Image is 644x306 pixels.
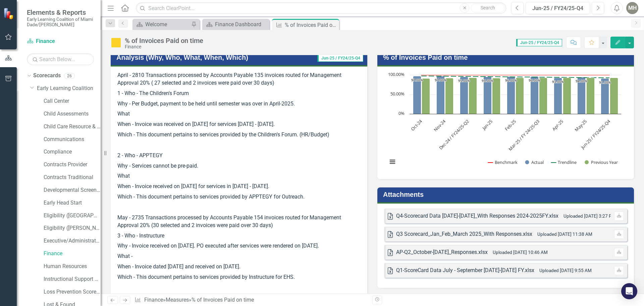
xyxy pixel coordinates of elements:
[27,53,94,65] input: Search Below...
[117,241,361,251] p: Why - Invoice received on [DATE]. PO executed after services were rendered on [DATE].
[610,78,618,114] path: Jun-25 / FY24/25-Q4, 93. Previous Year.
[125,44,203,49] div: Finance
[44,110,101,118] a: Child Assessments
[460,77,468,114] path: Dec-24 / FY24/25-Q2, 95. Actual.
[471,3,504,13] button: Search
[117,119,361,130] p: When - Invoice was received on [DATE] for services [DATE] - [DATE].
[528,4,588,12] div: Jun-25 / FY24/25-Q4
[44,136,101,143] a: Communications
[551,159,577,165] button: Show Trendline
[44,250,101,258] a: Finance
[117,99,361,109] p: Why - Per Budget, payment to be held until semester was over in April-2025.
[516,78,524,114] path: Feb-25, 93. Previous Year.
[117,293,361,303] p: 4 - Who - Jaybee Educational
[215,20,268,29] div: Finance Dashboard
[44,97,101,105] a: Call Center
[117,272,361,282] p: Which - This document pertains to services provided by Instructure for EHS.
[484,77,492,114] path: Jan-25, 95. Actual.
[44,275,101,283] a: Instructional Support Services
[420,75,611,79] g: Trendline, series 3 of 4. Line with 9 data points.
[44,263,101,270] a: Human Resources
[33,72,61,80] a: Scorecards
[621,283,637,299] div: Open Intercom Messenger
[117,88,361,99] p: 1 - Who - The Children's Forum
[396,230,532,238] div: Q3 Scorecard_Jan_Feb_March 2025_With Responses.xlsx
[576,79,587,83] text: 94.00%
[37,85,101,92] a: Early Learning Coalition
[537,231,592,237] small: Uploaded [DATE] 11:38 AM
[384,72,627,172] div: Chart. Highcharts interactive chart.
[481,5,495,10] span: Search
[488,159,518,165] button: Show Benchmark
[422,79,430,114] path: Oct-24, 91. Previous Year.
[111,37,121,48] img: Caution
[44,199,101,207] a: Early Head Start
[398,110,405,116] text: 0%
[396,249,488,256] div: AP-Q2_October-[DATE]_Responses.xlsx
[516,39,562,46] span: Jun-25 / FY24/25-Q4
[579,118,611,150] text: Jun-25 / FY24/25-Q4
[116,54,299,61] h3: Analysis (Why, Who, What, When, Which)
[44,186,101,194] a: Developmental Screening Compliance
[117,109,361,119] p: What
[539,268,592,273] small: Uploaded [DATE] 9:55 AM
[117,251,361,262] p: What -
[505,78,517,83] text: 96.00%
[117,161,361,171] p: Why - Services cannot be pre-paid.
[27,16,94,28] small: Early Learning Coalition of Miami Dade/[PERSON_NAME]
[117,231,361,241] p: 3 - Who - Instructure
[117,171,361,181] p: What
[388,71,405,77] text: 100.00%
[626,2,638,14] div: MH
[437,76,445,114] path: Nov-24, 97. Actual.
[27,8,94,16] span: Elements & Reports
[493,250,548,255] small: Uploaded [DATE] 10:46 AM
[492,78,500,114] path: Jan-25, 92. Previous Year.
[411,78,423,82] text: 97.00%
[117,213,361,231] p: May - 2735 Transactions processed by Accounts Payable 154 invoices routed for Management Approval...
[410,118,423,132] text: Oct-24
[166,297,189,303] a: Measures
[469,78,477,114] path: Dec-24 / FY24/25-Q2, 93. Previous Year.
[435,78,446,82] text: 97.00%
[136,2,506,14] input: Search ClearPoint...
[563,78,571,114] path: Apr-25, 93. Previous Year.
[599,80,611,85] text: 91.00%
[44,288,101,296] a: Loss Prevention Scorecard
[134,20,190,29] a: Welcome
[117,150,361,161] p: 2 - Who - APPTEGY
[388,157,397,167] button: View chart menu, Chart
[383,191,631,198] h3: Attachments
[445,78,453,114] path: Nov-24, 92. Previous Year.
[525,159,544,165] button: Show Actual
[204,20,268,29] a: Finance Dashboard
[27,38,94,45] a: Finance
[64,73,75,79] div: 26
[317,54,363,62] span: Jun-25 / FY24/25-Q4
[413,76,609,114] g: Actual, series 2 of 4. Bar series with 9 bars.
[554,78,562,114] path: Apr-25, 93. Actual.
[413,76,421,114] path: Oct-24, 97. Actual.
[44,212,101,220] a: Eligibility ([GEOGRAPHIC_DATA])
[383,54,631,61] h3: % of Invoices Paid on time
[587,78,595,114] path: May-25, 93. Previous Year.
[480,118,494,132] text: Jan-25
[117,72,361,88] p: April - 2810 Transactions processed by Accounts Payable 135 invoices routed for Management Approv...
[145,20,190,29] div: Welcome
[117,130,361,140] p: Which - This document pertains to services provided by the Children's Forum. (HR/Budget)
[396,212,558,220] div: Q4-Scorecard Data [DATE]-[DATE]_With Responses 2024-2025FY.xlsx
[390,91,405,97] text: 50.00%
[285,21,337,29] div: % of Invoices Paid on time
[526,2,590,14] button: Jun-25 / FY24/25-Q4
[44,237,101,245] a: Executive/Administrative
[585,159,619,165] button: Show Previous Year
[422,78,618,114] g: Previous Year, series 4 of 4. Bar series with 9 bars.
[551,118,564,132] text: Apr-25
[601,79,609,114] path: Jun-25 / FY24/25-Q4, 91. Actual.
[529,78,540,83] text: 96.00%
[539,78,547,114] path: Mar-25 / FY 24/25-Q3, 93. Previous Year.
[44,148,101,156] a: Compliance
[3,8,15,19] img: ClearPoint Strategy
[44,224,101,232] a: Eligibility ([PERSON_NAME])
[432,118,447,132] text: Nov-24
